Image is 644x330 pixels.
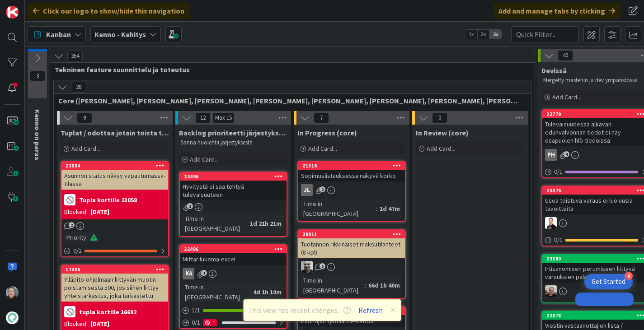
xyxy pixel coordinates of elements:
[6,311,19,324] img: avatar
[71,144,100,153] span: Add Card...
[511,26,579,42] input: Quick Filter...
[86,232,88,242] span: :
[465,30,477,39] span: 1x
[365,280,366,290] span: :
[314,112,329,123] span: 7
[625,272,633,280] div: 4
[61,162,168,170] div: 23054
[77,112,92,123] span: 9
[180,317,287,328] div: 0/11
[79,309,136,315] b: tupla kortille 16692
[183,282,249,302] div: Time in [GEOGRAPHIC_DATA]
[28,3,190,19] div: Click our logo to show/hide this navigation
[376,204,377,214] span: :
[298,162,405,170] div: 21316
[180,245,287,265] div: 22486Mittarilukema-excel
[297,128,357,137] span: In Progress (core)
[248,218,284,228] div: 1d 21h 21m
[249,287,251,297] span: :
[302,231,405,237] div: 20011
[298,230,405,238] div: 20011
[203,319,217,326] div: 1
[61,265,168,302] div: 17406Ylläpito-ohjelmaan liittyvän muotin poistamisesta 500, jos siihen liittyy yhteistarkastus, j...
[302,163,405,169] div: 21316
[298,170,405,181] div: Sopimuslistauksessa näkyvä korko
[308,144,337,153] span: Add Card...
[195,112,211,123] span: 12
[298,238,405,258] div: Tuotannon rikkinäiset maksutilanteet (8 kpl)
[592,277,625,286] div: Get Started
[298,261,405,273] div: JH
[201,270,207,276] span: 1
[6,6,19,19] img: Visit kanbanzone.com
[61,245,168,256] div: 0/1
[90,319,109,329] div: [DATE]
[180,268,287,279] div: KA
[366,280,402,290] div: 66d 1h 40m
[541,66,567,75] span: Devissä
[320,186,325,192] span: 2
[301,184,313,196] div: JL
[94,30,146,39] b: Kenno - Kehitys
[184,173,287,180] div: 23496
[33,109,42,160] span: Kenno on paras
[355,304,386,316] button: Refresh
[181,139,286,146] p: Sanna huolehtii järjestyksestä
[477,30,489,39] span: 2x
[301,261,313,273] img: JH
[489,30,502,39] span: 3x
[215,116,232,120] div: Max 15
[301,275,365,295] div: Time in [GEOGRAPHIC_DATA]
[251,287,284,297] div: 4d 1h 10m
[61,170,168,190] div: Asunnon status näkyy vapautumassa-tilassa
[554,235,563,245] span: 0 / 1
[46,29,71,40] span: Kanban
[298,315,405,327] div: Huoltajan työtilanne-kenttä
[67,51,83,61] span: 354
[58,96,520,105] span: Core (Pasi, Jussi, JaakkoHä, Jyri, Leo, MikkoK, Väinö, MattiH)
[187,203,193,209] span: 1
[298,162,405,181] div: 21316Sopimuslistauksessa näkyvä korko
[192,318,200,327] span: 0 / 1
[248,305,351,316] span: This view has recent changes.
[180,172,287,181] div: 23496
[301,199,376,218] div: Time in [GEOGRAPHIC_DATA]
[584,274,633,289] div: Open Get Started checklist, remaining modules: 4
[180,172,287,200] div: 23496Hyvitystä ei saa tehtyä tulevaisuuteen
[298,184,405,196] div: JL
[545,285,557,297] img: JH
[558,50,573,61] span: 40
[66,266,168,273] div: 17406
[320,263,325,269] span: 5
[71,82,86,93] span: 28
[190,155,219,163] span: Add Card...
[427,144,456,153] span: Add Card...
[180,181,287,200] div: Hyvitystä ei saa tehtyä tulevaisuuteen
[192,306,200,315] span: 1 / 1
[79,197,137,203] b: Tupla kortille 23058
[298,230,405,258] div: 20011Tuotannon rikkinäiset maksutilanteet (8 kpl)
[6,286,19,299] img: VP
[554,167,563,177] span: 0 / 1
[64,319,88,329] div: Blocked:
[69,222,75,228] span: 2
[64,232,86,242] div: Priority
[377,204,402,214] div: 1d 47m
[55,65,523,74] span: Tekninen feature suunnittelu ja toteutus
[564,151,569,157] span: 4
[66,163,168,169] div: 23054
[73,246,82,256] span: 0 / 1
[183,214,246,233] div: Time in [GEOGRAPHIC_DATA]
[493,3,620,19] div: Add and manage tabs by clicking
[61,162,168,190] div: 23054Asunnon status näkyy vapautumassa-tilassa
[61,265,168,274] div: 17406
[64,207,88,217] div: Blocked:
[545,149,557,161] div: PH
[416,128,469,137] span: In Review (core)
[246,218,248,228] span: :
[184,246,287,252] div: 22486
[545,217,557,229] img: VP
[90,207,109,217] div: [DATE]
[552,93,581,101] span: Add Card...
[180,253,287,265] div: Mittarilukema-excel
